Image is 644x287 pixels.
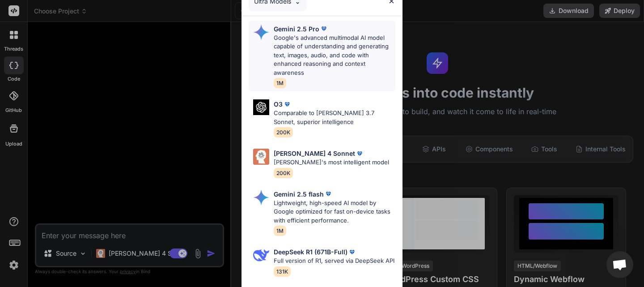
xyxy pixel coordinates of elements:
p: [PERSON_NAME]'s most intelligent model [274,158,389,167]
p: [PERSON_NAME] 4 Sonnet [274,149,355,158]
p: Gemini 2.5 Pro [274,24,319,34]
img: Pick Models [253,189,269,206]
img: premium [355,149,364,158]
p: Full version of R1, served via DeepSeek API [274,257,394,266]
p: Comparable to [PERSON_NAME] 3.7 Sonnet, superior intelligence [274,109,395,126]
img: premium [324,189,333,198]
span: 131K [274,266,291,277]
p: Google's advanced multimodal AI model capable of understanding and generating text, images, audio... [274,34,395,77]
span: 1M [274,78,286,88]
img: Pick Models [253,247,269,263]
p: O3 [274,99,283,109]
img: premium [283,100,292,109]
img: Pick Models [253,99,269,115]
span: 200K [274,127,293,137]
img: Pick Models [253,149,269,165]
img: premium [319,24,328,33]
p: Lightweight, high-speed AI model by Google optimized for fast on-device tasks with efficient perf... [274,199,395,225]
p: Gemini 2.5 flash [274,189,324,199]
a: Chat abierto [606,251,633,278]
span: 1M [274,226,286,236]
span: 200K [274,168,293,178]
p: DeepSeek R1 (671B-Full) [274,247,347,257]
img: Pick Models [253,24,269,40]
img: premium [347,248,356,257]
